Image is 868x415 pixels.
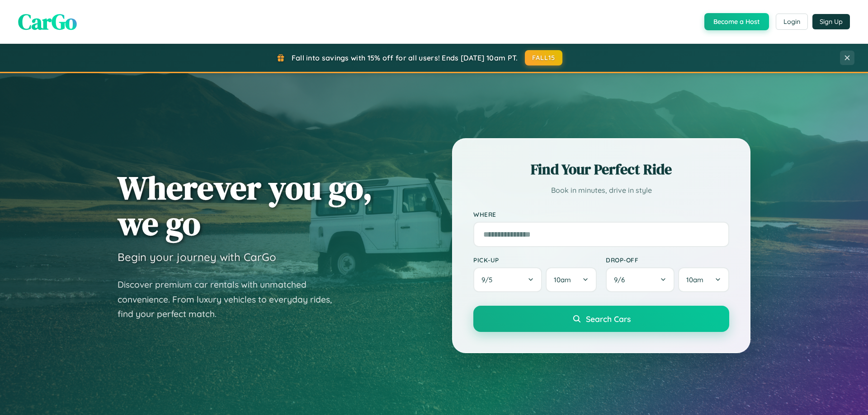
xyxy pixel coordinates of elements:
[606,267,675,292] button: 9/6
[678,267,729,292] button: 10am
[554,275,571,284] span: 10am
[473,256,597,264] label: Pick-up
[118,170,373,241] h1: Wherever you go, we go
[473,267,542,292] button: 9/5
[704,13,769,30] button: Become a Host
[118,250,276,264] h3: Begin your journey with CarGo
[118,277,344,322] p: Discover premium car rentals with unmatched convenience. From luxury vehicles to everyday rides, ...
[473,184,729,197] p: Book in minutes, drive in style
[812,14,850,29] button: Sign Up
[525,50,563,65] button: FALL15
[18,7,77,37] span: CarGo
[473,159,729,179] h2: Find Your Perfect Ride
[473,210,729,218] label: Where
[292,53,518,62] span: Fall into savings with 15% off for all users! Ends [DATE] 10am PT.
[546,267,597,292] button: 10am
[473,306,729,332] button: Search Cars
[686,275,703,284] span: 10am
[606,256,729,264] label: Drop-off
[586,314,631,324] span: Search Cars
[481,275,497,284] span: 9 / 5
[614,275,629,284] span: 9 / 6
[776,14,808,30] button: Login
